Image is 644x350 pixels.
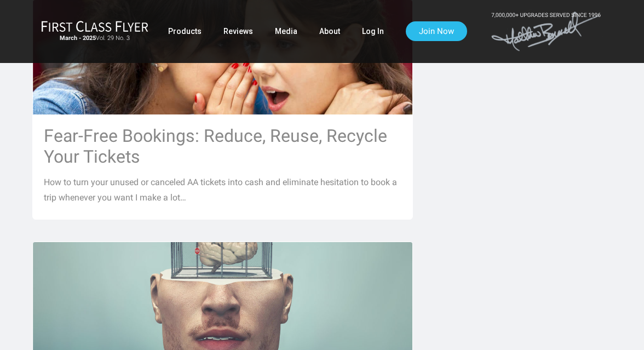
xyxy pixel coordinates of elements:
img: First Class Flyer [41,20,148,32]
a: Join Now [406,21,467,41]
small: Vol. 29 No. 3 [41,35,148,42]
a: Media [275,21,297,41]
a: About [319,21,340,41]
strong: March - 2025 [60,35,96,42]
a: Reviews [223,21,253,41]
a: Products [168,21,202,41]
a: First Class FlyerMarch - 2025Vol. 29 No. 3 [41,20,148,42]
a: Log In [362,21,384,41]
p: How to turn your unused or canceled AA tickets into cash and eliminate hesitation to book a trip ... [44,175,402,205]
h3: Fear-Free Bookings: Reduce, Reuse, Recycle Your Tickets [44,125,402,167]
